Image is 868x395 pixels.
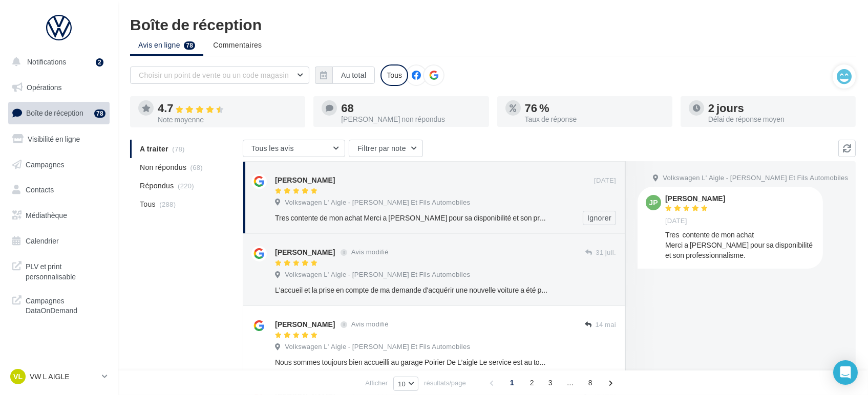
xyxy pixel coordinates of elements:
div: Délai de réponse moyen [708,116,848,123]
span: 31 juil. [596,248,616,257]
div: Taux de réponse [525,116,664,123]
div: Open Intercom Messenger [833,360,858,385]
div: Tres contente de mon achat Merci a [PERSON_NAME] pour sa disponibilité et son professionnalisme. [665,230,815,260]
a: Campagnes DataOnDemand [6,290,112,320]
div: L'accueil et la prise en compte de ma demande d'acquérir une nouvelle voiture a été particulièrem... [275,285,549,295]
span: [DATE] [665,216,687,226]
button: Au total [315,67,375,84]
span: Volkswagen L' Aigle - [PERSON_NAME] Et Fils Automobiles [285,198,470,207]
div: [PERSON_NAME] [275,247,335,257]
span: résultats/page [424,378,466,388]
button: Choisir un point de vente ou un code magasin [130,67,309,84]
span: (220) [178,182,194,190]
span: Répondus [140,181,174,191]
button: Au total [332,67,375,84]
span: Afficher [365,378,388,388]
div: 68 [341,102,480,114]
span: ... [562,375,579,391]
button: Notifications 2 [6,51,108,73]
div: Note moyenne [158,116,297,123]
button: Ignorer [583,211,616,225]
a: Calendrier [6,230,112,252]
span: Tous [140,199,156,209]
a: VL VW L AIGLE [8,367,110,386]
span: [DATE] [594,176,616,185]
span: Volkswagen L' Aigle - [PERSON_NAME] Et Fils Automobiles [285,342,470,352]
div: 2 jours [708,102,848,114]
span: Campagnes DataOnDemand [26,294,105,316]
span: Visibilité en ligne [28,135,80,143]
span: JP [649,198,658,208]
span: Avis modifié [351,320,389,328]
span: Volkswagen L' Aigle - [PERSON_NAME] Et Fils Automobiles [285,270,470,279]
div: Tres contente de mon achat Merci a [PERSON_NAME] pour sa disponibilité et son professionnalisme. [275,213,549,223]
span: (68) [190,163,203,171]
span: Campagnes [26,160,65,168]
span: 10 [398,380,406,388]
span: 1 [504,375,520,391]
div: 78 [94,109,105,118]
div: 2 [96,58,103,67]
button: Tous les avis [243,140,345,157]
a: PLV et print personnalisable [6,255,112,286]
a: Campagnes [6,154,112,175]
a: Médiathèque [6,205,112,226]
span: Volkswagen L' Aigle - [PERSON_NAME] Et Fils Automobiles [663,173,848,183]
span: Boîte de réception [26,108,83,117]
span: Calendrier [26,236,59,245]
span: Choisir un point de vente ou un code magasin [139,71,289,79]
a: Boîte de réception78 [6,102,112,124]
div: [PERSON_NAME] [275,175,335,185]
div: 4.7 [158,102,297,114]
a: Contacts [6,179,112,201]
div: [PERSON_NAME] [665,195,725,202]
span: PLV et print personnalisable [26,259,105,281]
div: Tous [380,64,408,86]
div: Nous sommes toujours bien accueilli au garage Poirier De L’aigle Le service est au top Fidèle dep... [275,357,549,367]
span: Avis modifié [351,248,389,256]
p: VW L AIGLE [30,371,98,382]
span: 14 mai [596,320,616,330]
div: 76 % [525,102,664,114]
span: Notifications [27,57,66,66]
div: Boîte de réception [130,16,856,32]
span: 2 [524,375,540,391]
button: 10 [393,377,418,391]
span: Médiathèque [26,211,67,220]
div: [PERSON_NAME] [275,319,335,330]
span: Tous les avis [251,144,294,152]
a: Visibilité en ligne [6,128,112,150]
span: Contacts [26,185,54,194]
span: 8 [582,375,599,391]
a: Opérations [6,77,112,98]
span: Non répondus [140,162,186,172]
span: 3 [542,375,559,391]
span: Opérations [27,83,61,92]
span: VL [13,371,23,382]
span: (288) [159,200,176,208]
div: [PERSON_NAME] non répondus [341,116,480,123]
button: Filtrer par note [349,140,423,157]
span: Commentaires [213,40,262,50]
